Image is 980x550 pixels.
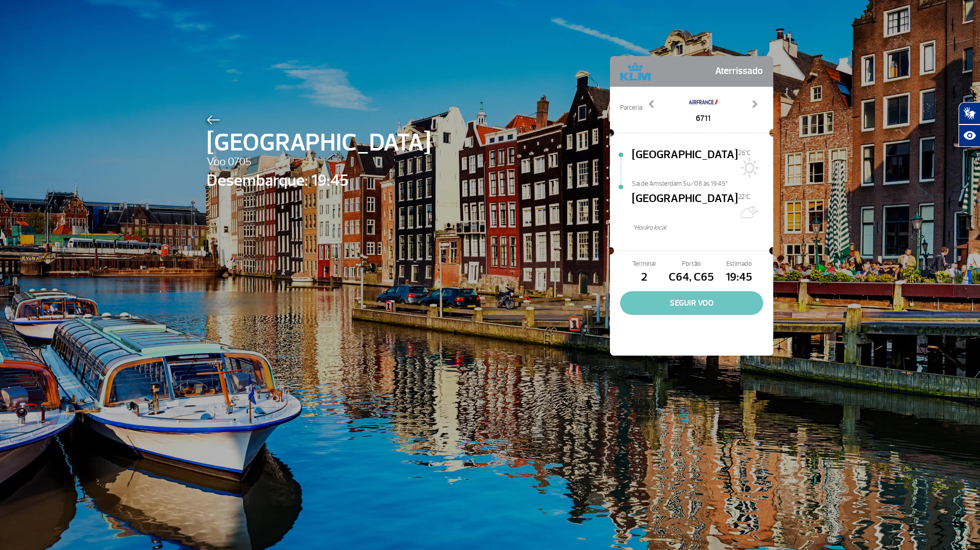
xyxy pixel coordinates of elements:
button: Abrir tradutor de língua de sinais. [959,102,980,124]
span: Estimado [716,259,763,269]
span: Portão [668,259,715,269]
span: 6711 [688,112,719,124]
span: 22°C [738,193,750,201]
span: Aterrissado [715,61,763,82]
span: 2 [620,269,668,286]
span: Terminal [620,259,668,269]
span: [GEOGRAPHIC_DATA] [207,124,431,161]
span: [GEOGRAPHIC_DATA] [632,190,738,223]
span: [GEOGRAPHIC_DATA] [632,146,738,179]
img: Muitas nuvens [738,202,758,222]
span: C64, C65 [668,269,715,286]
span: 19:45 [716,269,763,286]
span: Sai de Amsterdam Su/08 às 19:45* [632,179,773,186]
span: Parceria: [620,103,643,113]
span: Desembarque: 19:45 [207,168,431,193]
span: Voo 0705 [207,154,431,171]
button: SEGUIR VOO [620,291,763,315]
div: Plugin de acessibilidade da Hand Talk. [959,102,980,147]
span: 26°C [738,149,751,157]
img: Sol [738,158,758,178]
button: Abrir recursos assistivos. [959,124,980,147]
span: *Horáro local [632,223,773,233]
